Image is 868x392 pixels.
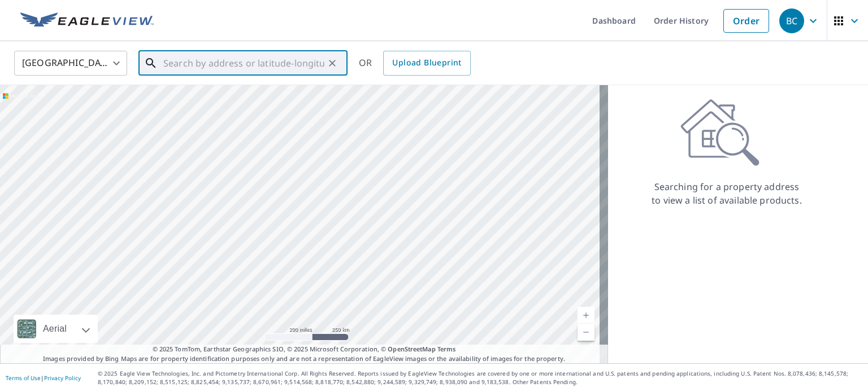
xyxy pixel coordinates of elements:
a: Privacy Policy [44,374,81,382]
span: © 2025 TomTom, Earthstar Geographics SIO, © 2025 Microsoft Corporation, © [153,345,456,354]
div: Aerial [40,315,70,343]
a: OpenStreetMap [388,345,435,353]
p: © 2025 Eagle View Technologies, Inc. and Pictometry International Corp. All Rights Reserved. Repo... [98,369,862,386]
div: OR [359,51,471,76]
a: Terms of Use [6,374,41,382]
a: Order [723,9,769,33]
p: Searching for a property address to view a list of available products. [651,180,802,207]
button: Clear [324,55,340,71]
span: Upload Blueprint [392,56,461,70]
a: Current Level 5, Zoom In [578,307,594,324]
a: Upload Blueprint [383,51,470,76]
img: EV Logo [20,12,154,29]
p: | [6,375,81,381]
a: Current Level 5, Zoom Out [578,324,594,341]
div: [GEOGRAPHIC_DATA] [14,47,127,79]
div: Aerial [14,315,98,343]
input: Search by address or latitude-longitude [163,47,324,79]
div: BC [779,8,804,33]
a: Terms [437,345,456,353]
